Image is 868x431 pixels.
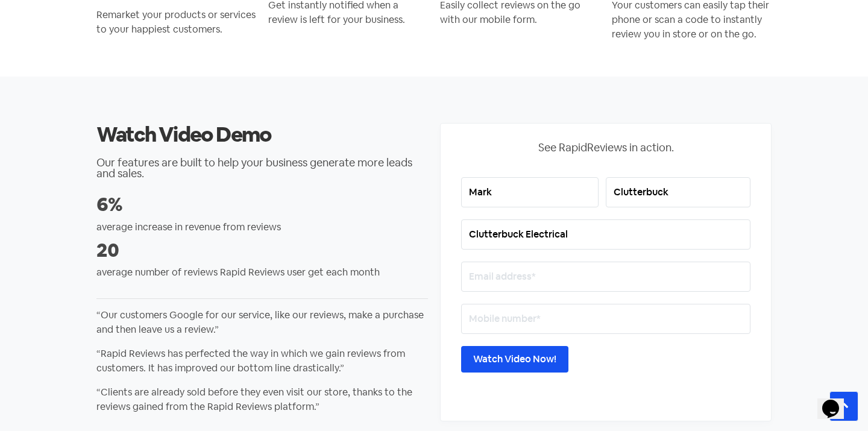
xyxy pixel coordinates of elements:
input: Watch Video Now! [461,346,568,373]
h2: Watch Video Demo [96,121,428,148]
p: average number of reviews Rapid Reviews user get each month [96,265,428,280]
input: Last name* [606,177,750,207]
input: Business name* [461,219,750,250]
h2: Our features are built to help your business generate more leads and sales. [96,157,428,179]
input: Mobile number* [461,304,750,334]
strong: 20 [96,238,119,262]
p: See RapidReviews in action. [461,139,750,156]
input: Email address* [461,262,750,292]
p: average increase in revenue from reviews [96,220,428,234]
p: “Our customers Google for our service, like our reviews, make a purchase and then leave us a revi... [96,308,428,337]
p: “Clients are already sold before they even visit our store, thanks to the reviews gained from the... [96,385,428,414]
div: Remarket your products or services to your happiest customers. [96,8,256,37]
p: “Rapid Reviews has perfected the way in which we gain reviews from customers. It has improved our... [96,347,428,376]
input: First name* [461,177,599,207]
strong: 6% [96,192,123,216]
iframe: chat widget [817,383,856,419]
